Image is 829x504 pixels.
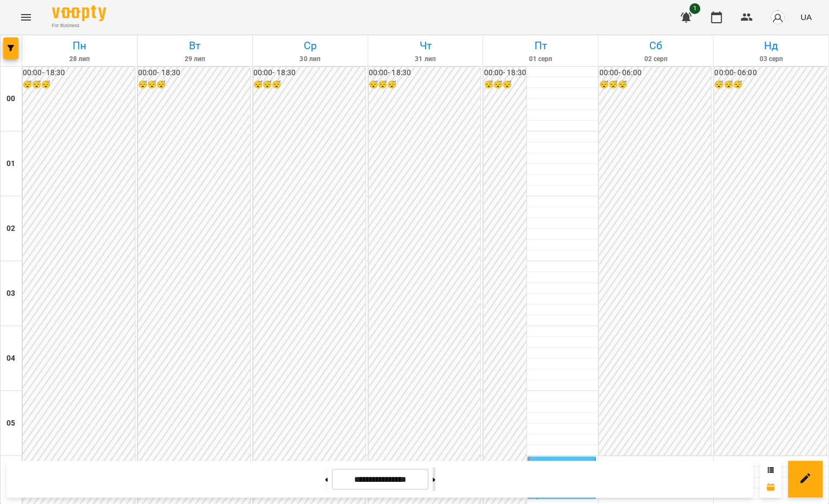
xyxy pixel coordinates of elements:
[715,37,827,54] h6: Нд
[796,7,816,27] button: UA
[6,223,15,235] h6: 02
[254,54,366,64] h6: 30 лип
[484,79,526,91] h6: 😴😴😴
[254,37,366,54] h6: Ср
[24,54,135,64] h6: 28 лип
[485,37,596,54] h6: Пт
[599,79,711,91] h6: 😴😴😴
[689,3,700,14] span: 1
[370,37,481,54] h6: Чт
[6,158,15,170] h6: 01
[52,22,106,29] span: For Business
[714,67,826,79] h6: 00:00 - 06:00
[600,37,711,54] h6: Сб
[6,353,15,364] h6: 04
[6,288,15,300] h6: 03
[599,67,711,79] h6: 00:00 - 06:00
[138,79,250,91] h6: 😴😴😴
[485,54,596,64] h6: 01 серп
[23,67,135,79] h6: 00:00 - 18:30
[369,67,481,79] h6: 00:00 - 18:30
[600,54,711,64] h6: 02 серп
[253,67,365,79] h6: 00:00 - 18:30
[13,4,39,30] button: Menu
[6,93,15,105] h6: 00
[24,37,135,54] h6: Пн
[715,54,827,64] h6: 03 серп
[253,79,365,91] h6: 😴😴😴
[52,5,106,21] img: Voopty Logo
[484,67,526,79] h6: 00:00 - 18:30
[714,79,826,91] h6: 😴😴😴
[139,37,251,54] h6: Вт
[370,54,481,64] h6: 31 лип
[6,417,15,429] h6: 05
[369,79,481,91] h6: 😴😴😴
[770,10,785,25] img: avatar_s.png
[800,11,812,23] span: UA
[138,67,250,79] h6: 00:00 - 18:30
[23,79,135,91] h6: 😴😴😴
[139,54,251,64] h6: 29 лип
